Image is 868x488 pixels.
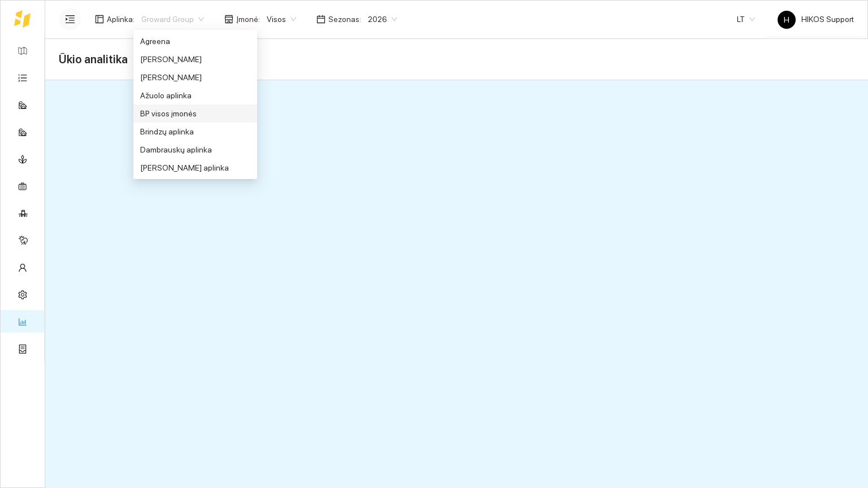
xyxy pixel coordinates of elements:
[784,11,789,29] span: H
[133,123,257,141] div: Brindzų aplinka
[140,89,250,102] div: Ažuolo aplinka
[236,13,260,25] span: Įmonė :
[133,86,257,104] div: Ažuolo aplinka
[778,15,854,24] span: HIKOS Support
[140,162,250,174] div: [PERSON_NAME] aplinka
[133,141,257,159] div: Dambrauskų aplinka
[59,8,81,30] button: menu-unfold
[140,125,250,138] div: Brindzų aplinka
[224,15,233,24] span: shop
[328,13,361,25] span: Sezonas :
[107,13,134,25] span: Aplinka :
[140,107,250,120] div: BP visos įmonės
[267,11,296,28] span: Visos
[133,159,257,177] div: Dariaus Krikščiūno aplinka
[133,68,257,86] div: Arvydas Paukštys
[140,53,250,66] div: [PERSON_NAME]
[95,15,104,24] span: layout
[368,11,397,28] span: 2026
[59,50,128,68] span: Ūkio analitika
[140,143,250,156] div: Dambrauskų aplinka
[737,11,755,28] span: LT
[133,104,257,123] div: BP visos įmonės
[140,35,250,47] div: Agreena
[141,11,204,28] span: Groward Group
[133,50,257,68] div: Andrius Rimgaila
[133,32,257,50] div: Agreena
[140,71,250,84] div: [PERSON_NAME]
[65,14,75,24] span: menu-unfold
[316,15,325,24] span: calendar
